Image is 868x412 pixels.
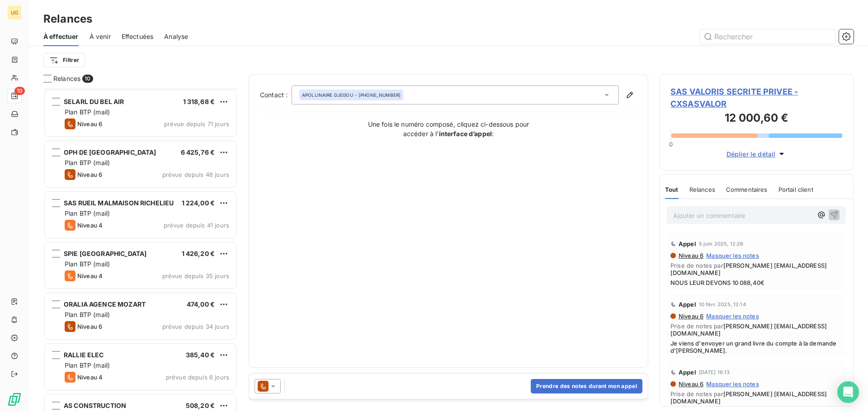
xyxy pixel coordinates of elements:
[439,130,492,137] strong: interface d’appel
[65,108,110,116] span: Plan BTP (mail)
[43,89,238,412] div: grid
[90,32,111,41] span: À venir
[726,186,768,193] span: Commentaires
[678,313,703,320] span: Niveau 6
[670,322,827,337] span: [PERSON_NAME] [EMAIL_ADDRESS][DOMAIN_NAME]
[77,323,102,330] span: Niveau 6
[7,5,22,20] div: UG
[64,351,104,359] span: RALLIE ELEC
[665,186,679,193] span: Tout
[670,322,842,337] span: Prise de notes par
[706,252,759,259] span: Masquer les notes
[65,311,110,318] span: Plan BTP (mail)
[43,32,79,41] span: À effectuer
[358,119,539,138] p: Une fois le numéro composé, cliquez ci-dessous pour accéder à l’ :
[670,390,842,405] span: Prise de notes par
[14,87,25,95] span: 10
[64,402,126,409] span: AS CONSTRUCTION
[679,369,696,376] span: Appel
[724,149,789,159] button: Déplier le détail
[43,11,92,27] h3: Relances
[670,340,842,354] span: Je viens d'envoyer un grand livre du compte à la demande d'[PERSON_NAME].
[77,272,103,279] span: Niveau 4
[162,171,229,178] span: prévue depuis 48 jours
[670,390,827,405] span: [PERSON_NAME] [EMAIL_ADDRESS][DOMAIN_NAME]
[260,90,292,99] label: Contact :
[164,222,229,229] span: prévue depuis 41 jours
[778,186,813,193] span: Portail client
[186,351,215,359] span: 385,40 €
[706,380,759,388] span: Masquer les notes
[65,159,110,166] span: Plan BTP (mail)
[7,392,22,407] img: Logo LeanPay
[122,32,154,41] span: Effectuées
[65,209,110,217] span: Plan BTP (mail)
[65,260,110,268] span: Plan BTP (mail)
[64,98,124,105] span: SELARL DU BEL AIR
[670,262,827,276] span: [PERSON_NAME] [EMAIL_ADDRESS][DOMAIN_NAME]
[302,92,353,98] span: APOLLINAIRE DJEGOU
[669,141,673,148] span: 0
[77,222,103,229] span: Niveau 4
[77,120,102,128] span: Niveau 6
[706,313,759,320] span: Masquer les notes
[181,148,215,156] span: 6 425,76 €
[164,32,188,41] span: Analyse
[166,374,229,381] span: prévue depuis 6 jours
[670,262,842,276] span: Prise de notes par
[53,74,80,83] span: Relances
[302,92,401,98] div: - [PHONE_NUMBER]
[82,75,93,83] span: 10
[77,171,102,178] span: Niveau 6
[678,252,703,259] span: Niveau 6
[670,279,842,286] span: NOUS LEUR DEVONS 10 088,40€
[183,98,215,105] span: 1 318,68 €
[77,374,103,381] span: Niveau 4
[679,301,696,308] span: Appel
[186,402,215,409] span: 508,20 €
[700,29,835,44] input: Rechercher
[726,149,776,159] span: Déplier le détail
[164,120,229,128] span: prévue depuis 71 jours
[162,323,229,330] span: prévue depuis 34 jours
[182,250,215,257] span: 1 426,20 €
[162,272,229,279] span: prévue depuis 35 jours
[837,381,859,403] div: Open Intercom Messenger
[689,186,715,193] span: Relances
[65,361,110,369] span: Plan BTP (mail)
[187,300,215,308] span: 474,00 €
[699,369,730,375] span: [DATE] 16:13
[64,148,156,156] span: OPH DE [GEOGRAPHIC_DATA]
[43,53,85,67] button: Filtrer
[64,250,146,257] span: SPIE [GEOGRAPHIC_DATA]
[531,379,642,393] button: Prendre des notes durant mon appel
[699,302,746,307] span: 10 févr. 2025, 12:14
[182,199,215,207] span: 1 224,00 €
[670,85,842,110] span: SAS VALORIS SECRITE PRIVEE - CXSASVALOR
[64,300,146,308] span: ORALIA AGENCE MOZART
[679,240,696,247] span: Appel
[64,199,174,207] span: SAS RUEIL MALMAISON RICHELIEU
[699,241,744,246] span: 5 juin 2025, 12:28
[670,110,842,128] h3: 12 000,60 €
[678,380,703,388] span: Niveau 6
